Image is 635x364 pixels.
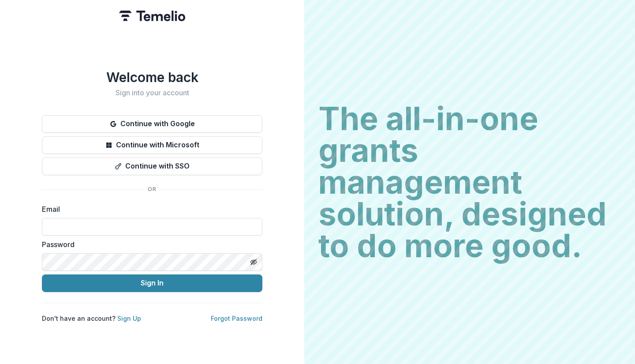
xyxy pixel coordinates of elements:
[247,255,261,269] button: Toggle password visibility
[42,89,262,97] h2: Sign into your account
[119,11,185,21] img: Temelio
[42,274,262,292] button: Sign In
[42,314,141,323] p: Don't have an account?
[42,204,257,214] label: Email
[211,315,262,322] a: Forgot Password
[42,158,262,175] button: Continue with SSO
[42,115,262,133] button: Continue with Google
[117,315,141,322] a: Sign Up
[42,69,262,85] h1: Welcome back
[42,239,257,250] label: Password
[42,136,262,154] button: Continue with Microsoft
